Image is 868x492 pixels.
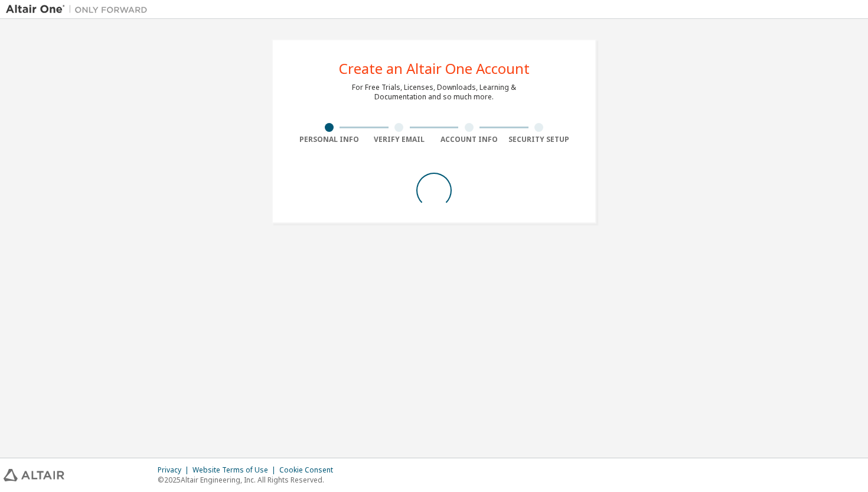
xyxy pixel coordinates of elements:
div: Personal Info [294,135,364,144]
div: Privacy [158,465,192,475]
div: Verify Email [364,135,435,144]
div: For Free Trials, Licenses, Downloads, Learning & Documentation and so much more. [352,83,516,102]
div: Account Info [434,135,504,144]
div: Website Terms of Use [192,465,279,475]
img: altair_logo.svg [4,469,64,481]
p: © 2025 Altair Engineering, Inc. All Rights Reserved. [158,475,340,485]
img: Altair One [6,4,154,15]
div: Security Setup [504,135,575,144]
div: Create an Altair One Account [339,61,530,76]
div: Cookie Consent [279,465,340,475]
